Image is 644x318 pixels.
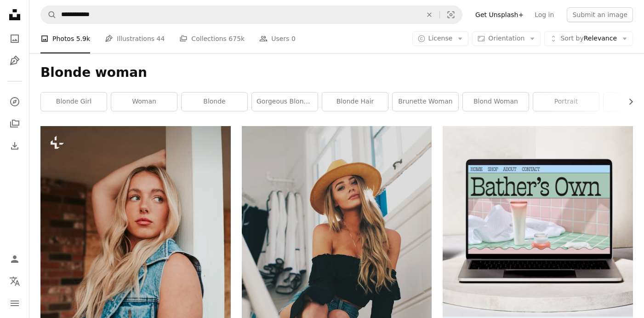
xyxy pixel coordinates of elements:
a: a woman leaning against a wall wearing a denim vest [40,241,231,249]
span: 675k [228,34,245,44]
a: Photos [6,29,24,48]
a: brunette woman [393,93,458,111]
button: Submit an image [567,7,633,22]
button: Visual search [440,6,462,23]
a: portrait [533,93,599,111]
span: Relevance [560,34,617,43]
a: Collections 675k [179,24,245,53]
a: gorgeous blonde woman [252,93,318,111]
a: Explore [6,93,24,111]
button: scroll list to the right [622,93,633,111]
a: Collections [6,115,24,133]
a: blonde hair [322,93,388,111]
a: Illustrations [6,52,24,70]
a: Log in / Sign up [6,250,24,268]
button: Menu [6,294,24,312]
button: License [412,31,469,46]
img: file-1707883121023-8e3502977149image [443,126,633,317]
button: Clear [419,6,439,23]
button: Language [6,272,24,290]
form: Find visuals sitewide [40,6,462,24]
button: Sort byRelevance [544,31,633,46]
a: woman in black off-shoulder shirt sitting on brown wooden stairs [242,241,432,249]
a: blond woman [463,93,529,111]
span: 44 [157,34,165,44]
a: Illustrations 44 [105,24,165,53]
span: Orientation [488,35,524,42]
a: blonde [182,93,247,111]
a: Download History [6,137,24,155]
a: Users 0 [259,24,296,53]
a: Log in [529,7,559,22]
span: Sort by [560,35,583,42]
a: blonde girl [41,93,107,111]
button: Search Unsplash [41,6,57,23]
span: 0 [291,34,296,44]
span: License [428,35,453,42]
button: Orientation [472,31,541,46]
a: woman [111,93,177,111]
a: Get Unsplash+ [470,7,529,22]
h1: Blonde woman [40,64,633,81]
